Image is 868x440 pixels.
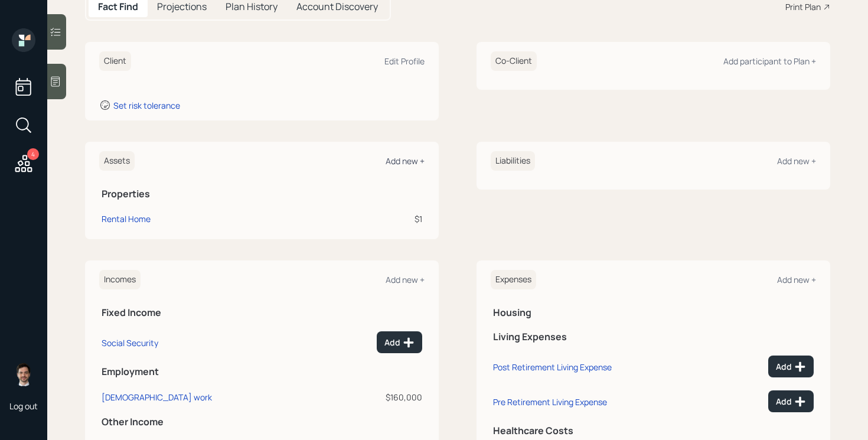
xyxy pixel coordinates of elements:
div: Add new + [386,274,425,285]
h5: Fact Find [98,1,138,12]
h5: Housing [493,307,814,318]
h6: Co-Client [491,51,537,71]
div: 4 [27,148,39,160]
div: Add [776,396,806,408]
h5: Healthcare Costs [493,425,814,436]
div: Rental Home [102,213,151,225]
img: jonah-coleman-headshot.png [12,363,35,386]
div: Pre Retirement Living Expense [493,396,607,408]
h5: Account Discovery [296,1,378,12]
div: Social Security [102,337,158,348]
h5: Properties [102,188,422,200]
div: Print Plan [785,1,821,13]
div: Post Retirement Living Expense [493,361,612,373]
div: Add new + [386,155,425,167]
h5: Fixed Income [102,307,422,318]
div: Add [384,337,415,348]
h6: Client [99,51,131,71]
button: Add [768,356,814,377]
h6: Assets [99,151,135,171]
h5: Living Expenses [493,331,814,343]
div: $160,000 [328,391,422,403]
div: Add new + [777,274,816,285]
div: Add participant to Plan + [723,56,816,67]
h6: Incomes [99,270,141,289]
div: [DEMOGRAPHIC_DATA] work [102,392,212,403]
div: Edit Profile [384,56,425,67]
div: Log out [9,400,38,412]
h6: Expenses [491,270,536,289]
div: Set risk tolerance [113,100,180,111]
h5: Projections [157,1,207,12]
button: Add [768,390,814,412]
div: $1 [366,213,422,225]
h5: Plan History [226,1,278,12]
h6: Liabilities [491,151,535,171]
div: Add [776,361,806,373]
h5: Employment [102,366,422,377]
button: Add [377,331,422,353]
h5: Other Income [102,416,422,428]
div: Add new + [777,155,816,167]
